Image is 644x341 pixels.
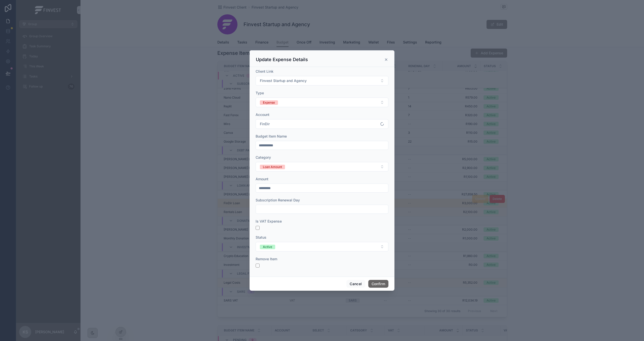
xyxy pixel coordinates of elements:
[256,177,268,181] span: Amount
[256,91,264,95] span: Type
[263,245,272,249] div: Active
[263,165,282,169] div: Loan Amount
[346,280,365,288] button: Cancel
[256,162,388,172] button: Select Button
[256,155,271,159] span: Category
[368,280,388,288] button: Confirm
[263,100,275,105] div: Expense
[256,242,388,251] button: Select Button
[256,69,273,73] span: Client Link
[260,78,307,83] span: Finvest Startup and Agency
[256,112,269,117] span: Account
[256,198,300,202] span: Subscription Renewal Day
[256,57,308,63] h3: Update Expense Details
[256,219,282,223] span: Is VAT Expense
[256,257,277,261] span: Remove Item
[256,76,388,86] button: Select Button
[260,121,270,126] span: FinDir
[256,235,266,239] span: Status
[256,119,388,129] button: Select Button
[256,134,287,138] span: Budget Item Name
[256,98,388,107] button: Select Button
